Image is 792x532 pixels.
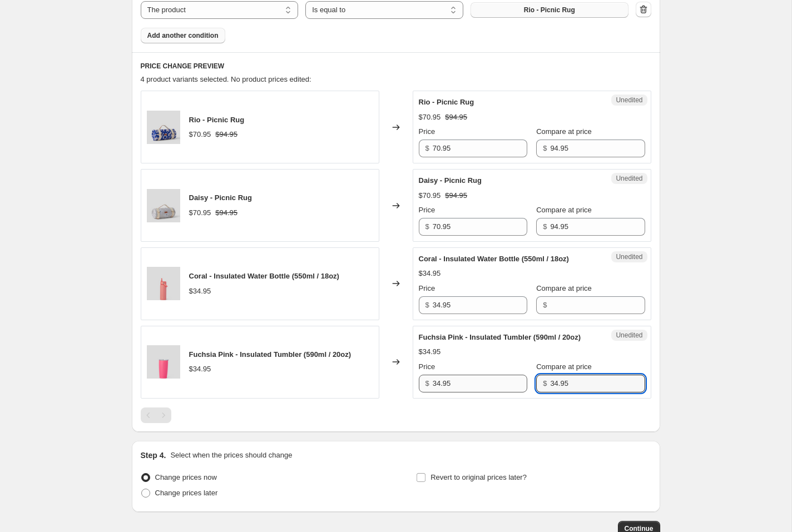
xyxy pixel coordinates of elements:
span: $ [543,144,547,152]
div: $34.95 [419,268,441,279]
strike: $94.95 [215,129,237,140]
span: Fuchsia Pink - Insulated Tumbler (590ml / 20oz) [419,333,581,341]
span: Daisy - Picnic Rug [189,193,252,202]
span: Rio - Picnic Rug [524,6,575,14]
span: Fuchsia Pink - Insulated Tumbler (590ml / 20oz) [189,350,352,359]
strike: $94.95 [445,112,467,123]
div: $34.95 [189,286,211,297]
span: Rio - Picnic Rug [419,98,474,106]
span: Add another condition [147,31,219,40]
span: Rio - Picnic Rug [189,116,245,124]
span: Compare at price [536,284,592,292]
div: $70.95 [189,207,211,218]
img: insulatedsmoothiecup_a18fd021-0aa9-429c-84cc-d2cf2957010d_80x.png [147,345,180,379]
h2: Step 4. [141,450,166,461]
span: $ [425,301,429,309]
nav: Pagination [141,407,171,423]
span: Change prices now [155,473,217,481]
span: Coral - Insulated Water Bottle (550ml / 18oz) [419,255,569,263]
button: Rio - Picnic Rug [471,2,628,18]
div: $34.95 [189,364,211,375]
span: 4 product variants selected. No product prices edited: [141,75,311,83]
span: Compare at price [536,362,592,371]
span: Daisy - Picnic Rug [419,176,482,185]
span: $ [543,222,547,231]
span: Unedited [616,96,642,105]
span: Price [419,284,435,292]
span: Unedited [616,174,642,183]
img: daisypicnicrug_2_80x.png [147,189,180,222]
strike: $94.95 [215,207,237,218]
span: Price [419,127,435,136]
div: $70.95 [419,190,441,201]
p: Select when the prices should change [170,450,292,461]
img: HeroImage-550mlwaterbottle_82690e1a-cb20-4e9f-9cbb-12f72872a14c_80x.png [147,267,180,300]
button: Add another condition [141,28,225,43]
strike: $94.95 [445,190,467,201]
div: $70.95 [189,129,211,140]
span: $ [425,144,429,152]
span: Revert to original prices later? [430,473,527,481]
div: $70.95 [419,112,441,123]
span: Change prices later [155,489,218,497]
div: $34.95 [419,346,441,357]
span: Compare at price [536,127,592,136]
img: Riopicnicrug_80x.png [147,111,180,144]
span: $ [425,379,429,387]
span: Unedited [616,252,642,261]
span: Price [419,362,435,371]
span: Unedited [616,331,642,340]
span: Price [419,206,435,214]
span: $ [543,301,547,309]
span: Coral - Insulated Water Bottle (550ml / 18oz) [189,272,339,280]
span: $ [425,222,429,231]
span: Compare at price [536,206,592,214]
h6: PRICE CHANGE PREVIEW [141,62,651,71]
span: $ [543,379,547,387]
